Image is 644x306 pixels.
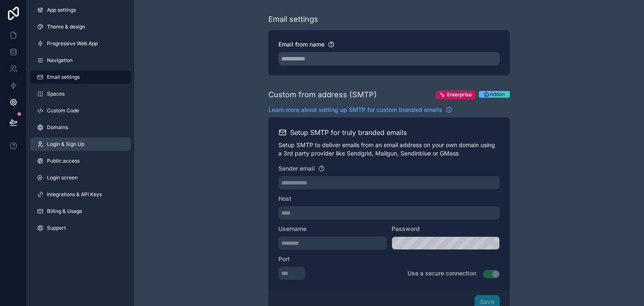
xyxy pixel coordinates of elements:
a: Domains [30,121,131,134]
span: Addon [490,91,505,98]
h2: Setup SMTP for truly branded emails [290,127,407,137]
span: Navigation [47,57,73,64]
span: Username [278,225,306,232]
a: Billing & Usage [30,205,131,218]
a: Addon [479,90,510,100]
span: App settings [47,7,76,13]
a: App settings [30,3,131,17]
a: Login screen [30,171,131,184]
a: Progressive Web App [30,37,131,50]
div: Email settings [268,13,318,25]
a: Theme & design [30,20,131,34]
a: Login & Sign Up [30,137,131,151]
span: Login & Sign Up [47,141,84,148]
a: Custom Code [30,104,131,117]
span: Sender email [278,165,315,172]
span: Login screen [47,174,78,181]
div: Custom from address (SMTP) [268,89,377,101]
span: Host [278,195,291,202]
span: Domains [47,124,68,131]
span: Use a secure connection [408,270,476,277]
a: Learn more about setting up SMTP for custom branded emails [268,106,452,114]
span: Port [278,255,290,262]
a: Support [30,221,131,235]
span: Enterprise [447,91,472,98]
a: Integrations & API Keys [30,188,131,201]
span: Spaces [47,91,65,97]
a: Email settings [30,70,131,84]
p: Setup SMTP to deliver emails from an email address on your own domain using a 3rd party provider ... [278,141,500,158]
span: Theme & design [47,23,85,30]
span: Learn more about setting up SMTP for custom branded emails [268,106,442,114]
span: Custom Code [47,107,79,114]
a: Navigation [30,54,131,67]
span: Email from name [278,41,325,48]
a: Spaces [30,87,131,101]
span: Email settings [47,74,80,80]
span: Progressive Web App [47,40,98,47]
a: Public access [30,154,131,168]
span: Support [47,225,66,231]
span: Integrations & API Keys [47,191,102,198]
span: Billing & Usage [47,208,82,215]
span: Password [392,225,420,232]
span: Public access [47,158,80,164]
